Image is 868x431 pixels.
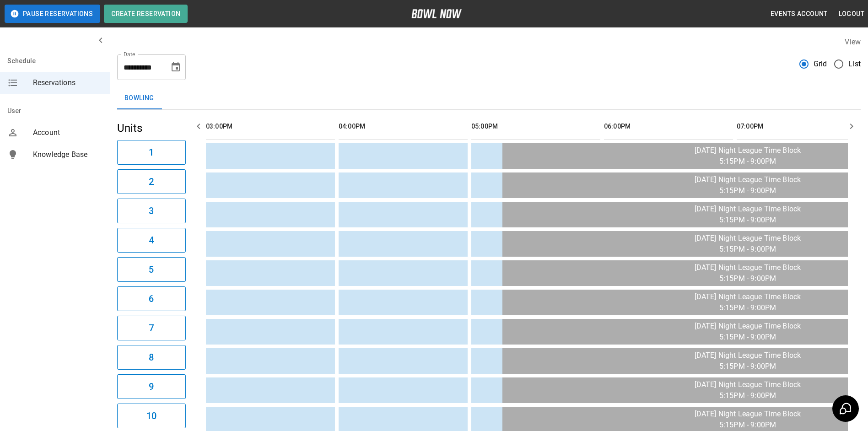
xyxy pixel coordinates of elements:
[149,174,154,189] h6: 2
[146,409,156,423] h6: 10
[149,379,154,394] h6: 9
[845,38,861,46] label: View
[149,321,154,335] h6: 7
[835,5,868,22] button: Logout
[117,257,186,282] button: 5
[471,113,600,140] th: 05:00PM
[848,59,861,70] span: List
[117,345,186,370] button: 8
[117,87,162,109] button: Bowling
[149,262,154,277] h6: 5
[149,350,154,365] h6: 8
[117,316,186,340] button: 7
[814,59,827,70] span: Grid
[117,140,186,165] button: 1
[117,374,186,399] button: 9
[149,233,154,248] h6: 4
[117,121,186,135] h5: Units
[149,145,154,160] h6: 1
[339,113,468,140] th: 04:00PM
[117,228,186,253] button: 4
[117,404,186,428] button: 10
[767,5,831,22] button: Events Account
[167,58,185,76] button: Choose date, selected date is Aug 28, 2025
[604,113,733,140] th: 06:00PM
[206,113,335,140] th: 03:00PM
[149,291,154,306] h6: 6
[33,149,102,160] span: Knowledge Base
[411,9,462,18] img: logo
[149,204,154,218] h6: 3
[117,199,186,223] button: 3
[104,5,188,23] button: Create Reservation
[117,87,861,109] div: inventory tabs
[5,5,100,23] button: Pause Reservations
[33,127,102,138] span: Account
[117,169,186,194] button: 2
[117,286,186,311] button: 6
[33,77,102,88] span: Reservations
